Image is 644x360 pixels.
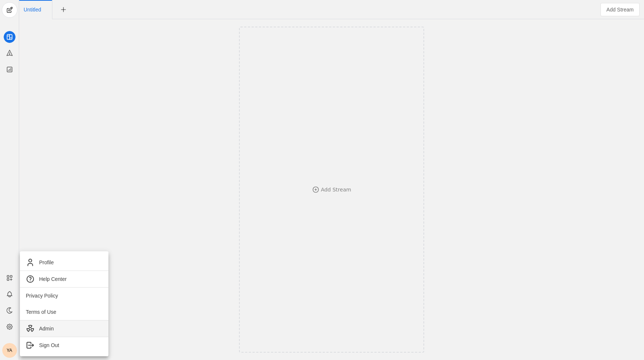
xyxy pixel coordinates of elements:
span: Help Center [39,275,67,283]
span: Admin [39,325,54,332]
span: Terms of Use [26,308,103,316]
span: Privacy Policy [26,292,103,299]
span: Profile [39,259,54,266]
span: Sign Out [39,342,59,349]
